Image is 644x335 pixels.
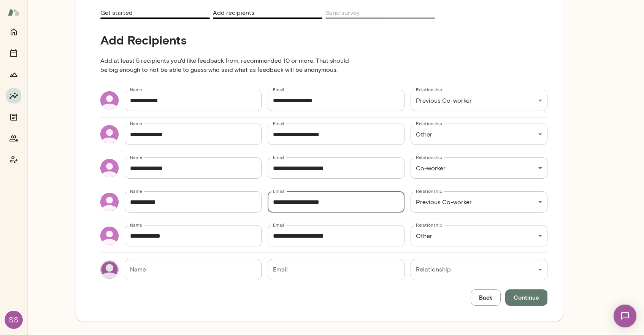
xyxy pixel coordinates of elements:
button: Documents [6,110,21,125]
label: Relationship [416,86,442,93]
div: Previous Co-worker [411,90,547,111]
span: Continue [514,292,539,302]
label: Email [273,222,284,228]
div: Co-worker [411,157,547,179]
div: Other [411,225,547,246]
label: Email [273,188,284,194]
label: Name [130,154,142,160]
p: Add at least 5 recipients you'd like feedback from, recommended 10 or more. That should be big en... [100,47,356,84]
span: Add recipients [213,9,254,18]
label: Relationship [416,222,442,228]
button: Home [6,24,21,40]
label: Relationship [416,188,442,194]
button: Back [471,289,501,305]
button: Sessions [6,46,21,61]
h4: Add Recipients [100,33,356,47]
div: Previous Co-worker [411,191,547,213]
button: Continue [505,289,547,305]
label: Name [130,188,142,194]
div: SS [5,311,23,329]
span: Send survey [325,9,360,18]
label: Name [130,222,142,228]
label: Email [273,154,284,160]
label: Name [130,120,142,127]
div: Other [411,124,547,145]
button: Growth Plan [6,67,21,82]
button: Insights [6,88,21,103]
label: Email [273,86,284,93]
button: Coach app [6,152,21,167]
button: Members [6,131,21,146]
label: Relationship [416,154,442,160]
label: Relationship [416,120,442,127]
label: Name [130,86,142,93]
img: Mento [8,5,20,19]
label: Email [273,120,284,127]
span: Get started [100,9,133,18]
